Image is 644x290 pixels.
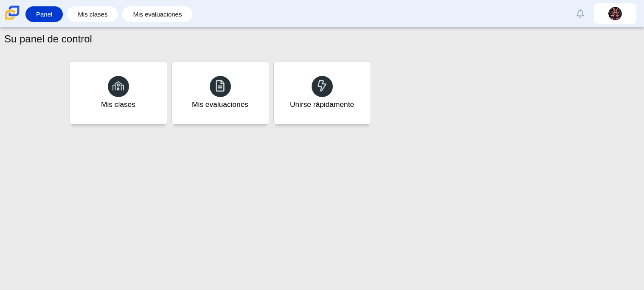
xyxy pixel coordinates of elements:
a: Mis clases [71,6,114,22]
a: Mis clases [70,61,167,125]
a: Panel [30,6,59,22]
img: Escuela Carmen de Ciencia y Tecnología [3,4,21,22]
font: Mis clases [101,100,135,109]
font: Su panel de control [4,33,92,45]
a: Unirse rápidamente [273,61,371,125]
font: Mis evaluaciones [192,100,248,109]
a: Mis evaluaciones [172,61,269,125]
font: Unirse rápidamente [290,100,354,109]
a: Alertas [571,4,590,23]
img: jesús.bedollazaval.QHos8g [608,7,622,20]
font: Mis evaluaciones [133,11,182,18]
font: Mis clases [78,11,107,18]
a: Mis evaluaciones [127,6,188,22]
a: jesús.bedollazaval.QHos8g [594,3,636,24]
font: Panel [36,11,52,18]
a: Escuela Carmen de Ciencia y Tecnología [3,16,21,23]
